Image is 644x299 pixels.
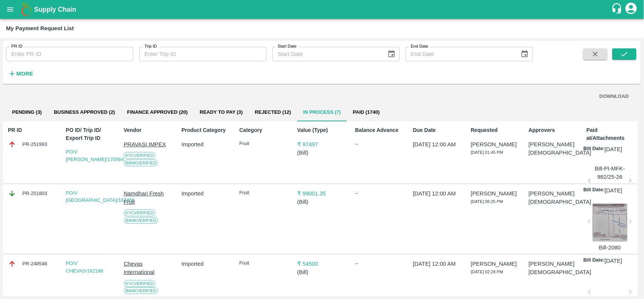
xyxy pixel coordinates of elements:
p: PO ID/ Trip ID/ Export Trip ID [66,126,115,142]
div: account of current user [624,2,638,17]
p: [DATE] 12:00 AM [413,189,463,198]
p: Requested [471,126,520,134]
p: Fruit [239,189,289,197]
p: [DATE] [605,257,622,265]
div: -- [355,189,404,197]
div: My Payment Request List [6,23,74,33]
button: Paid (1740) [347,103,386,121]
span: Bank Verified [124,217,158,224]
p: Paid at/Attachments [587,126,636,142]
p: ( Bill ) [297,149,347,157]
p: [DATE] 12:00 AM [413,140,463,149]
p: Imported [181,189,231,198]
p: [PERSON_NAME] [471,140,520,149]
p: [PERSON_NAME][DEMOGRAPHIC_DATA] [529,189,578,206]
label: Trip ID [144,43,157,50]
span: Bank Verified [124,287,158,294]
p: ( Bill ) [297,268,347,276]
strong: More [16,71,33,77]
p: Due Date [413,126,463,134]
p: Value (Type) [297,126,347,134]
p: Bill Date: [584,257,605,265]
p: Vendor [124,126,173,134]
p: PR ID [8,126,57,134]
a: Supply Chain [34,4,611,15]
div: -- [355,140,404,148]
span: KYC Verified [124,209,155,216]
div: customer-support [611,3,624,16]
p: [PERSON_NAME][DEMOGRAPHIC_DATA] [529,140,578,157]
button: More [6,67,35,80]
a: PO/V [PERSON_NAME]/170564 [66,149,124,162]
button: In Process (7) [297,103,347,121]
button: DOWNLOAD [596,90,632,103]
button: Ready To Pay (3) [194,103,249,121]
div: PR-251993 [8,140,57,149]
p: Category [239,126,289,134]
img: logo [19,2,34,17]
b: Supply Chain [34,6,76,13]
span: [DATE] 01:45 PM [471,150,503,155]
p: Fruit [239,140,289,147]
p: Bill-PI-MFK-982/25-26 [593,164,627,181]
span: KYC Verified [124,152,155,159]
label: PR ID [11,43,23,50]
p: [PERSON_NAME] [471,260,520,268]
p: ₹ 99001.35 [297,189,347,198]
p: Bill-2080 [593,243,627,252]
p: [DATE] [605,186,622,195]
p: PRAVASI IMPEX [124,140,173,149]
span: KYC Verified [124,280,155,287]
div: PR-248548 [8,260,57,268]
p: [DATE] [605,145,622,153]
div: -- [355,260,404,267]
input: End Date [406,47,515,61]
span: Bank Verified [124,160,158,166]
div: PR-251803 [8,189,57,198]
p: Product Category [181,126,231,134]
button: Choose date [518,47,532,61]
input: Start Date [272,47,381,61]
p: [PERSON_NAME][DEMOGRAPHIC_DATA] [529,260,578,277]
p: Fruit [239,260,289,267]
span: [DATE] 02:28 PM [471,270,503,274]
label: Start Date [278,43,297,50]
p: [PERSON_NAME] [471,189,520,198]
p: ₹ 54500 [297,260,347,268]
p: ( Bill ) [297,198,347,206]
button: Choose date [384,47,399,61]
button: Pending (3) [6,103,48,121]
p: Bill Date: [584,186,605,195]
button: Rejected (12) [249,103,297,121]
p: Approvers [529,126,578,134]
p: Balance Advance [355,126,404,134]
p: Imported [181,140,231,149]
p: Namdhari Fresh Fruit [124,189,173,206]
input: Enter PR ID [6,47,133,61]
button: Business Approved (2) [48,103,121,121]
p: Chevas International [124,260,173,277]
input: Enter Trip ID [139,47,266,61]
p: ₹ 97497 [297,140,347,149]
a: PO/V [GEOGRAPHIC_DATA]/167460 [66,190,134,203]
span: [DATE] 06:25 PM [471,199,503,204]
button: Finance Approved (20) [121,103,194,121]
button: open drawer [2,1,19,18]
p: Bill Date: [584,145,605,153]
a: PO/V CHEVAS/162186 [66,260,103,274]
p: Imported [181,260,231,268]
label: End Date [411,43,428,50]
p: [DATE] 12:00 AM [413,260,463,268]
